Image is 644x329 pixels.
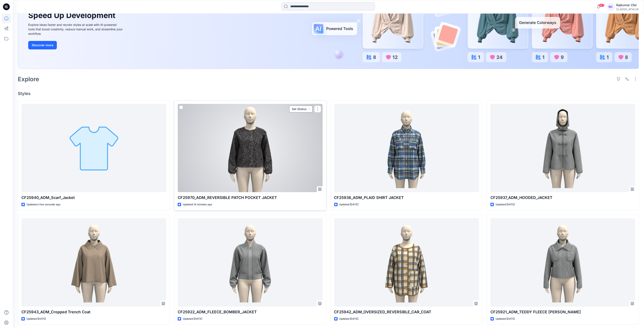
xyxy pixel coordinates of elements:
[490,104,635,192] a: CF25937_ADM_HOODED_JACKET
[490,218,635,307] a: CF25921_ADM_TEDDY FLEECE TUCKER JACKET
[334,195,479,201] p: CF25938_ADM_PLAID SHIRT JACKET
[28,41,124,49] a: Discover more
[334,309,479,315] p: CF25942_ADM_OVERSIZED_REVERSIBLE_CAR_COAT
[334,218,479,307] a: CF25942_ADM_OVERSIZED_REVERSIBLE_CAR_COAT
[21,104,166,192] a: CF25940_ADM_Scarf_Jacket
[183,202,212,207] p: Updated 14 minutes ago
[490,309,635,315] p: CF25921_ADM_TEDDY FLEECE [PERSON_NAME]
[496,202,515,207] p: Updated [DATE]
[18,76,39,83] h2: Explore
[27,317,46,321] p: Updated [DATE]
[490,195,635,201] p: CF25937_ADM_HOODED_JACKET
[178,104,323,192] a: CF25970_ADM_REVERSIBLE PATCH POCKET JACKET
[616,8,639,11] div: CLASSIC_ATHLUX
[178,218,323,307] a: CF25922_ADM_FLEECE_BOMBER_JACKET
[339,317,359,321] p: Updated [DATE]
[178,195,323,201] p: CF25970_ADM_REVERSIBLE PATCH POCKET JACKET
[28,41,57,49] button: Discover more
[496,317,515,321] p: Updated [DATE]
[21,309,166,315] p: CF25943_ADM_Cropped Trench Coat
[28,22,124,36] div: Explore ideas faster and recolor styles at scale with AI-powered tools that boost creativity, red...
[607,3,615,11] div: RC
[27,202,60,207] p: Updated a few seconds ago
[178,309,323,315] p: CF25922_ADM_FLEECE_BOMBER_JACKET
[616,3,639,8] div: Rajkumar Cfai
[21,195,166,201] p: CF25940_ADM_Scarf_Jacket
[21,218,166,307] a: CF25943_ADM_Cropped Trench Coat
[18,91,639,96] h4: Styles
[598,4,605,7] span: 99+
[183,317,202,321] p: Updated [DATE]
[339,202,359,207] p: Updated [DATE]
[334,104,479,192] a: CF25938_ADM_PLAID SHIRT JACKET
